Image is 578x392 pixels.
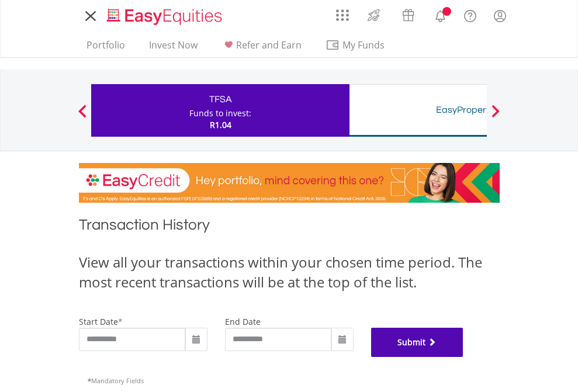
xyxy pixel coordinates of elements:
[425,3,455,26] a: Notifications
[455,3,485,26] a: FAQ's and Support
[391,3,425,25] a: Vouchers
[364,6,383,25] img: thrive-v2.svg
[79,163,500,203] img: EasyCredit Promotion Banner
[484,110,507,122] button: Next
[102,3,227,26] a: Home page
[210,119,231,130] span: R1.04
[336,9,349,22] img: grid-menu-icon.svg
[328,3,357,22] a: AppsGrid
[105,7,227,26] img: EasyEquities_Logo.png
[88,376,144,385] span: Mandatory Fields
[225,316,261,327] label: end date
[236,39,302,51] span: Refer and Earn
[98,91,342,107] div: TFSA
[399,6,418,25] img: vouchers-v2.svg
[326,37,402,53] span: My Funds
[79,316,118,327] label: start date
[217,39,306,57] a: Refer and Earn
[82,39,130,57] a: Portfolio
[79,214,500,241] h1: Transaction History
[485,3,515,29] a: My Profile
[71,110,94,122] button: Previous
[144,39,202,57] a: Invest Now
[79,252,500,293] div: View all your transactions within your chosen time period. The most recent transactions will be a...
[189,107,251,119] div: Funds to invest:
[371,328,463,357] button: Submit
